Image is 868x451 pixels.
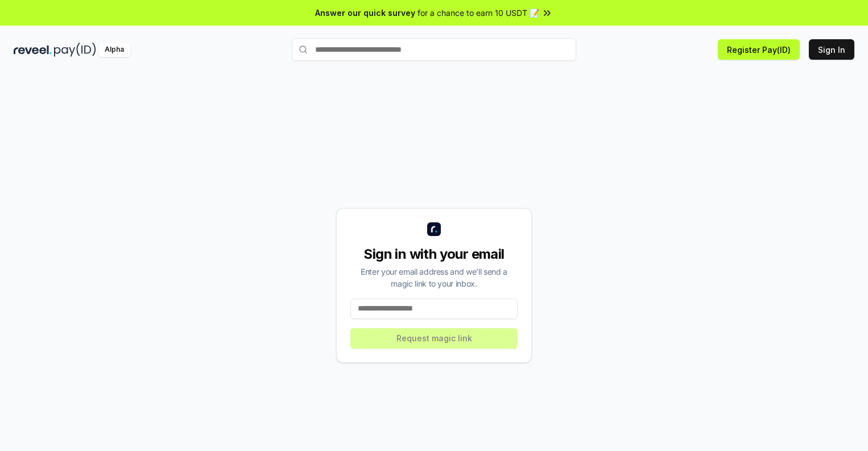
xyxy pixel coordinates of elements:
img: logo_small [427,222,441,236]
img: reveel_dark [14,43,52,57]
div: Alpha [98,43,130,57]
button: Sign In [809,39,854,60]
span: Answer our quick survey [315,7,415,19]
button: Register Pay(ID) [718,39,800,60]
div: Sign in with your email [350,245,518,263]
div: Enter your email address and we’ll send a magic link to your inbox. [350,266,518,289]
span: for a chance to earn 10 USDT 📝 [418,7,539,19]
img: pay_id [54,43,96,57]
